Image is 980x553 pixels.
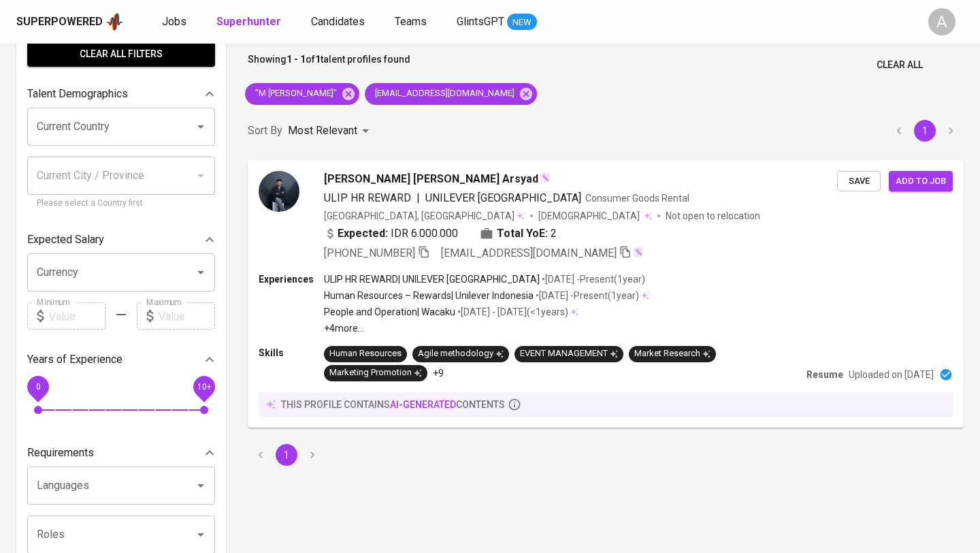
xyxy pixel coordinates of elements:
[159,302,215,330] input: Value
[216,14,284,31] a: Superhunter
[16,12,124,32] a: Superpoweredapp logo
[455,305,568,319] p: • [DATE] - [DATE] ( <1 years )
[216,15,281,28] b: Superhunter
[540,272,645,286] p: • [DATE] - Present ( 1 year )
[276,444,297,466] button: page 1
[365,87,523,100] span: [EMAIL_ADDRESS][DOMAIN_NAME]
[395,15,427,28] span: Teams
[162,15,186,28] span: Jobs
[871,52,928,78] button: Clear All
[849,368,934,381] p: Uploaded on [DATE]
[520,347,618,360] div: EVENT MANAGEMENT
[329,347,402,360] div: Human Resources
[365,83,537,105] div: [EMAIL_ADDRESS][DOMAIN_NAME]
[259,346,324,360] p: Skills
[338,225,388,242] b: Expected:
[395,14,429,31] a: Teams
[105,12,124,32] img: app logo
[877,57,923,74] span: Clear All
[324,171,538,187] span: [PERSON_NAME] [PERSON_NAME] Arsyad
[457,14,537,31] a: GlintsGPT NEW
[35,382,40,392] span: 0
[27,86,128,102] p: Talent Demographics
[418,347,504,360] div: Agile methodology
[27,42,215,67] button: Clear All filters
[633,247,644,257] img: magic_wand.svg
[540,172,551,183] img: magic_wand.svg
[390,399,456,410] span: AI-generated
[37,197,206,210] p: Please select a Country first
[585,193,689,204] span: Consumer Goods Rental
[191,263,210,282] button: Open
[889,171,953,192] button: Add to job
[324,225,458,242] div: IDR 6.000.000
[245,87,345,100] span: "M [PERSON_NAME]"
[248,123,282,139] p: Sort By
[315,54,321,65] b: 1
[896,174,946,189] span: Add to job
[928,8,955,35] div: A
[27,445,94,461] p: Requirements
[457,15,504,28] span: GlintsGPT
[324,321,649,335] p: +4 more ...
[311,15,365,28] span: Candidates
[433,366,444,380] p: +9
[197,382,211,392] span: 10+
[27,80,215,108] div: Talent Demographics
[886,120,964,142] nav: pagination navigation
[259,171,299,212] img: dbb1e26c0da72709b77aaa146dc5468a.jpg
[27,439,215,467] div: Requirements
[27,232,104,248] p: Expected Salary
[914,120,936,142] button: page 1
[538,209,642,223] span: [DEMOGRAPHIC_DATA]
[837,171,881,192] button: Save
[27,351,122,368] p: Years of Experience
[245,83,359,105] div: "M [PERSON_NAME]"
[634,347,710,360] div: Market Research
[416,190,420,206] span: |
[534,289,639,302] p: • [DATE] - Present ( 1 year )
[324,289,534,302] p: Human Resources – Rewards | Unilever Indonesia
[281,398,505,411] p: this profile contains contents
[311,14,367,31] a: Candidates
[441,247,617,259] span: [EMAIL_ADDRESS][DOMAIN_NAME]
[16,14,103,30] div: Superpowered
[248,52,410,78] p: Showing of talent profiles found
[248,160,964,428] a: [PERSON_NAME] [PERSON_NAME] ArsyadULIP HR REWARD|UNILEVER [GEOGRAPHIC_DATA]Consumer Goods Rental[...
[806,368,843,381] p: Resume
[27,346,215,373] div: Years of Experience
[287,54,306,65] b: 1 - 1
[191,525,210,544] button: Open
[49,302,105,330] input: Value
[324,191,411,204] span: ULIP HR REWARD
[324,305,455,319] p: People and Operation | Wacaku
[162,14,189,31] a: Jobs
[288,118,374,144] div: Most Relevant
[288,123,357,139] p: Most Relevant
[259,272,324,286] p: Experiences
[324,272,540,286] p: ULIP HR REWARD | UNILEVER [GEOGRAPHIC_DATA]
[191,476,210,495] button: Open
[507,16,537,29] span: NEW
[844,174,874,189] span: Save
[329,366,422,379] div: Marketing Promotion
[666,209,760,223] p: Not open to relocation
[497,225,548,242] b: Total YoE:
[425,191,581,204] span: UNILEVER [GEOGRAPHIC_DATA]
[551,225,557,242] span: 2
[191,117,210,136] button: Open
[324,209,525,223] div: [GEOGRAPHIC_DATA], [GEOGRAPHIC_DATA]
[248,444,325,466] nav: pagination navigation
[38,46,204,63] span: Clear All filters
[27,226,215,253] div: Expected Salary
[324,247,415,259] span: [PHONE_NUMBER]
